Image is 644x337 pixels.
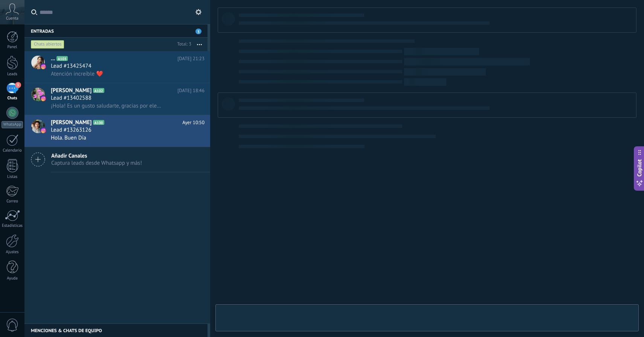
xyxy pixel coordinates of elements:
[2,96,23,101] div: Chats
[191,38,208,51] button: Más
[51,87,92,94] span: [PERSON_NAME]
[2,148,23,153] div: Calendario
[31,40,64,49] div: Chats abiertos
[51,102,163,109] span: ¡Hola! Es un gusto saludarte, gracias por elegir [PERSON_NAME] Caracol 🌀 Ofrecemos asistencia en ...
[51,152,142,159] span: Añadir Canales
[41,96,46,101] img: icon
[2,223,23,228] div: Estadísticas
[51,55,55,62] span: ...
[2,276,23,281] div: Ayuda
[2,45,23,50] div: Panel
[195,29,201,34] span: 3
[2,72,23,77] div: Leads
[2,199,23,204] div: Correo
[177,87,204,94] span: [DATE] 18:46
[24,51,210,83] a: avataricon...A103[DATE] 21:23Lead #13425474Atención increíble ❤️
[24,24,208,38] div: Entradas
[51,159,142,167] span: Captura leads desde Whatsapp y más!
[56,56,67,61] span: A103
[51,126,92,134] span: Lead #13263126
[182,119,204,126] span: Ayer 10:50
[15,82,21,88] span: 3
[2,250,23,255] div: Ajustes
[6,16,18,21] span: Cuenta
[41,64,46,69] img: icon
[177,55,204,62] span: [DATE] 21:23
[93,88,104,93] span: A102
[2,121,23,128] div: WhatsApp
[51,70,103,77] span: Atención increíble ❤️
[2,175,23,179] div: Listas
[51,119,92,126] span: [PERSON_NAME]
[24,83,210,115] a: avataricon[PERSON_NAME]A102[DATE] 18:46Lead #13402588¡Hola! Es un gusto saludarte, gracias por el...
[636,159,643,177] span: Copilot
[41,128,46,133] img: icon
[24,323,208,337] div: Menciones & Chats de equipo
[93,120,104,125] span: A100
[24,115,210,147] a: avataricon[PERSON_NAME]A100Ayer 10:50Lead #13263126Hola. Buen Día
[174,41,191,48] div: Total: 3
[51,134,86,141] span: Hola. Buen Día
[51,94,92,102] span: Lead #13402588
[51,62,92,70] span: Lead #13425474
